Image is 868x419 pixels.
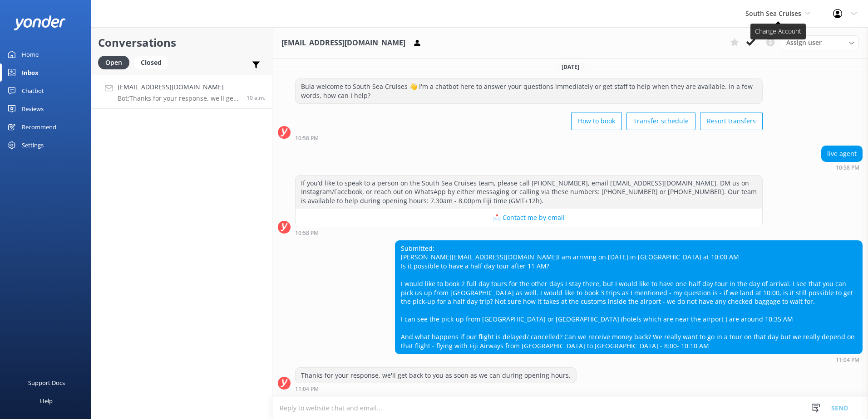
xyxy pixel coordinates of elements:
button: Resort transfers [700,112,763,130]
strong: 11:04 PM [295,386,319,392]
button: 📩 Contact me by email [296,209,762,227]
div: Sep 17 2025 10:58pm (UTC +12:00) Pacific/Auckland [821,164,863,171]
div: Submitted: [PERSON_NAME] I am arriving on [DATE] in [GEOGRAPHIC_DATA] at 10:00 AM Is it possible ... [395,241,862,354]
h4: [EMAIL_ADDRESS][DOMAIN_NAME] [118,82,240,92]
div: live agent [822,146,862,161]
div: Inbox [22,63,39,82]
div: Assign User [782,35,859,50]
strong: 10:58 PM [295,136,319,141]
a: Closed [134,57,173,67]
span: Assign user [786,38,822,48]
span: Sep 17 2025 11:04pm (UTC +12:00) Pacific/Auckland [247,94,265,102]
div: Recommend [22,118,56,136]
div: Sep 17 2025 11:04pm (UTC +12:00) Pacific/Auckland [395,356,863,363]
div: Home [22,45,39,63]
strong: 10:58 PM [836,165,859,171]
div: If you’d like to speak to a person on the South Sea Cruises team, please call [PHONE_NUMBER], ema... [296,175,762,209]
div: Closed [134,56,168,69]
div: Bula welcome to South Sea Cruises 👋 I'm a chatbot here to answer your questions immediately or ge... [296,79,762,103]
a: Open [98,57,134,67]
button: Transfer schedule [626,112,695,130]
div: Sep 17 2025 11:04pm (UTC +12:00) Pacific/Auckland [295,385,577,392]
p: Bot: Thanks for your response, we'll get back to you as soon as we can during opening hours. [118,94,240,102]
h2: Conversations [98,34,265,51]
div: Chatbot [22,82,44,100]
div: Thanks for your response, we'll get back to you as soon as we can during opening hours. [296,368,576,383]
span: South Sea Cruises [745,9,801,18]
a: [EMAIL_ADDRESS][DOMAIN_NAME]Bot:Thanks for your response, we'll get back to you as soon as we can... [91,75,272,109]
strong: 10:58 PM [295,230,319,236]
div: Settings [22,136,44,154]
div: Help [40,392,53,410]
div: Open [98,56,129,69]
div: Sep 17 2025 10:58pm (UTC +12:00) Pacific/Auckland [295,229,763,236]
span: [DATE] [556,63,585,71]
div: Sep 17 2025 10:58pm (UTC +12:00) Pacific/Auckland [295,135,763,141]
button: How to book [571,112,622,130]
strong: 11:04 PM [836,357,859,363]
div: Support Docs [28,374,65,392]
div: Reviews [22,100,44,118]
a: [EMAIL_ADDRESS][DOMAIN_NAME] [452,253,558,261]
img: yonder-white-logo.png [14,15,66,30]
h3: [EMAIL_ADDRESS][DOMAIN_NAME] [281,37,405,49]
